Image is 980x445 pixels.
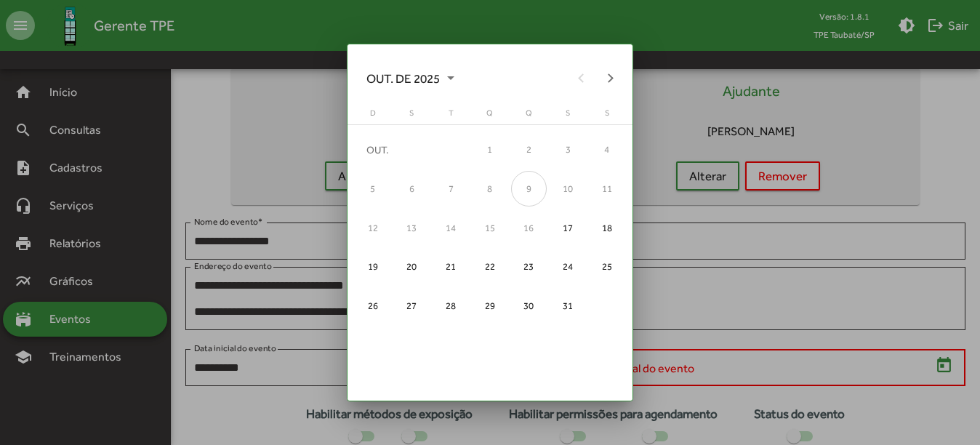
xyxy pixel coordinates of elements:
[550,289,585,324] div: 31
[590,249,624,284] div: 25
[431,247,470,286] td: 21 de outubro de 2025
[590,210,624,245] div: 18
[393,209,432,248] td: 13 de outubro de 2025
[393,247,432,286] td: 20 de outubro de 2025
[431,107,470,125] th: terça-feira
[470,286,510,326] td: 29 de outubro de 2025
[470,107,510,125] th: quarta-feira
[431,169,470,209] td: 7 de outubro de 2025
[510,247,549,286] td: 23 de outubro de 2025
[356,249,390,284] div: 19
[587,107,627,125] th: sábado
[433,289,468,324] div: 28
[353,286,393,326] td: 26 de outubro de 2025
[548,209,587,248] td: 17 de outubro de 2025
[356,210,390,245] div: 12
[470,169,510,209] td: 8 de outubro de 2025
[394,249,429,284] div: 20
[353,130,470,169] td: OUT.
[511,289,546,324] div: 30
[511,172,546,207] div: 9
[511,210,546,245] div: 16
[548,130,587,169] td: 3 de outubro de 2025
[433,249,468,284] div: 21
[511,249,546,284] div: 23
[548,247,587,286] td: 24 de outubro de 2025
[356,172,390,207] div: 5
[393,286,432,326] td: 27 de outubro de 2025
[473,210,507,245] div: 15
[587,130,627,169] td: 4 de outubro de 2025
[393,107,432,125] th: segunda-feira
[393,169,432,209] td: 6 de outubro de 2025
[473,249,507,284] div: 22
[470,247,510,286] td: 22 de outubro de 2025
[550,210,585,245] div: 17
[587,247,627,286] td: 25 de outubro de 2025
[470,209,510,248] td: 15 de outubro de 2025
[353,107,393,125] th: domingo
[548,286,587,326] td: 31 de outubro de 2025
[433,172,468,207] div: 7
[548,169,587,209] td: 10 de outubro de 2025
[353,169,393,209] td: 5 de outubro de 2025
[510,107,549,125] th: quinta-feira
[510,169,549,209] td: 9 de outubro de 2025
[473,172,507,207] div: 8
[431,209,470,248] td: 14 de outubro de 2025
[394,172,429,207] div: 6
[550,132,585,167] div: 3
[366,65,454,92] span: OUT. DE 2025
[470,130,510,169] td: 1 de outubro de 2025
[353,247,393,286] td: 19 de outubro de 2025
[433,210,468,245] div: 14
[353,209,393,248] td: 12 de outubro de 2025
[511,132,546,167] div: 2
[510,209,549,248] td: 16 de outubro de 2025
[394,289,429,324] div: 27
[510,130,549,169] td: 2 de outubro de 2025
[587,209,627,248] td: 18 de outubro de 2025
[356,289,390,324] div: 26
[590,132,624,167] div: 4
[473,289,507,324] div: 29
[510,286,549,326] td: 30 de outubro de 2025
[587,169,627,209] td: 11 de outubro de 2025
[473,132,507,167] div: 1
[355,64,466,93] button: Choose month and year
[590,172,624,207] div: 11
[394,210,429,245] div: 13
[550,172,585,207] div: 10
[431,286,470,326] td: 28 de outubro de 2025
[548,107,587,125] th: sexta-feira
[596,64,625,93] button: Next month
[550,249,585,284] div: 24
